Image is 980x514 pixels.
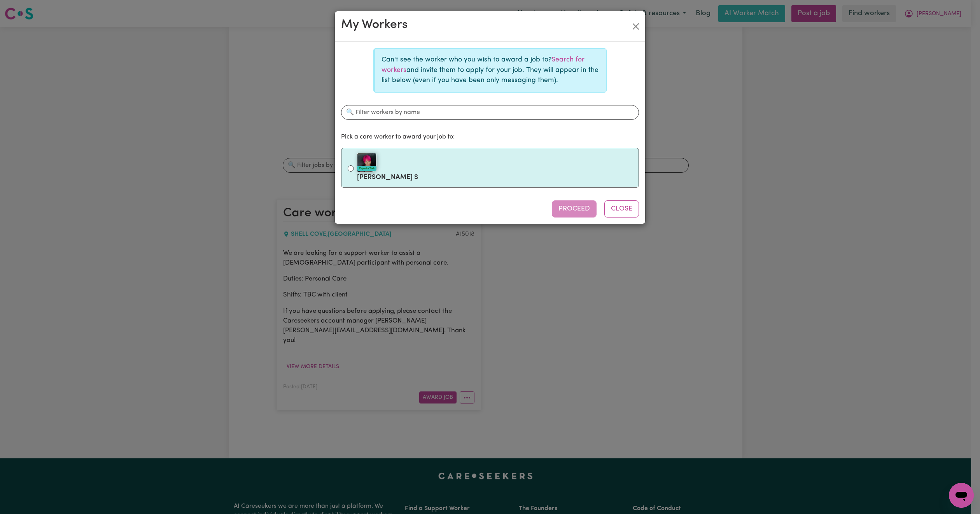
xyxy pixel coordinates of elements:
a: Search for workers [381,56,584,73]
input: 🔍 Filter workers by name [341,105,639,120]
label: [PERSON_NAME] S [357,151,632,184]
button: Close [630,20,642,33]
p: Can't see the worker who you wish to award a job to? and invite them to apply for your job. They ... [381,55,600,86]
div: #OpenForWork [357,166,376,171]
h2: My Workers [341,18,408,32]
p: Pick a care worker to award your job to: [341,132,639,142]
iframe: Button to launch messaging window, conversation in progress [949,483,974,508]
img: Cris S [357,153,376,172]
button: Close [604,200,639,218]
